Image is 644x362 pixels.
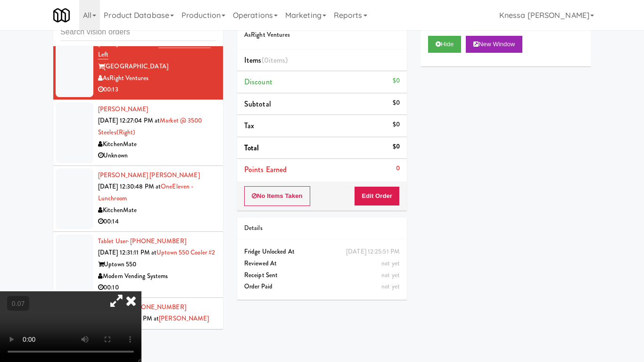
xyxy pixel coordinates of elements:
[244,55,288,66] span: Items
[98,205,216,216] div: KitchenMate
[262,55,288,66] span: (0 )
[393,97,400,109] div: $0
[381,282,400,291] span: not yet
[354,186,400,206] button: Edit Order
[244,222,400,234] div: Details
[98,116,202,137] a: Market @ 3500 Steeles(Right)
[244,142,259,153] span: Total
[98,248,157,257] span: [DATE] 12:31:11 PM at
[98,282,216,294] div: 00:10
[98,139,216,150] div: KitchenMate
[393,75,400,87] div: $0
[53,100,223,166] li: [PERSON_NAME][DATE] 12:27:04 PM atMarket @ 3500 Steeles(Right)KitchenMateUnknown
[396,163,400,174] div: 0
[244,270,400,281] div: Receipt Sent
[98,116,160,125] span: [DATE] 12:27:04 PM at
[244,186,310,206] button: No Items Taken
[98,182,161,191] span: [DATE] 12:30:48 PM at
[244,258,400,270] div: Reviewed At
[98,182,193,203] a: OneEleven - Lunchroom
[244,76,272,87] span: Discount
[98,271,216,282] div: Modern Vending Systems
[53,22,223,100] li: Tablet User· [PHONE_NUMBER][DATE] 12:25:51 PM atPark Place - Cooler - Left[GEOGRAPHIC_DATA]AsRigh...
[381,259,400,268] span: not yet
[244,99,271,109] span: Subtotal
[53,166,223,232] li: [PERSON_NAME] [PERSON_NAME][DATE] 12:30:48 PM atOneEleven - LunchroomKitchenMate00:14
[346,246,400,258] div: [DATE] 12:25:51 PM
[98,61,216,73] div: [GEOGRAPHIC_DATA]
[127,303,186,312] span: · [PHONE_NUMBER]
[244,164,287,175] span: Points Earned
[157,248,215,257] a: Uptown 550 Cooler #2
[98,303,186,312] a: Tablet User· [PHONE_NUMBER]
[98,216,216,228] div: 00:14
[98,171,200,180] a: [PERSON_NAME] [PERSON_NAME]
[466,36,522,53] button: New Window
[98,39,158,48] span: [DATE] 12:25:51 PM at
[98,84,216,96] div: 00:13
[60,24,216,41] input: Search vision orders
[53,7,70,24] img: Micromart
[127,237,186,246] span: · [PHONE_NUMBER]
[269,55,286,66] ng-pluralize: items
[393,141,400,153] div: $0
[244,246,400,258] div: Fridge Unlocked At
[244,281,400,293] div: Order Paid
[244,32,400,39] h5: AsRight Ventures
[393,119,400,131] div: $0
[98,237,186,246] a: Tablet User· [PHONE_NUMBER]
[98,73,216,84] div: AsRight Ventures
[244,120,254,131] span: Tax
[98,105,148,114] a: [PERSON_NAME]
[98,259,216,271] div: Uptown 550
[381,271,400,280] span: not yet
[98,150,216,162] div: Unknown
[428,36,461,53] button: Hide
[53,232,223,298] li: Tablet User· [PHONE_NUMBER][DATE] 12:31:11 PM atUptown 550 Cooler #2Uptown 550Modern Vending Syst...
